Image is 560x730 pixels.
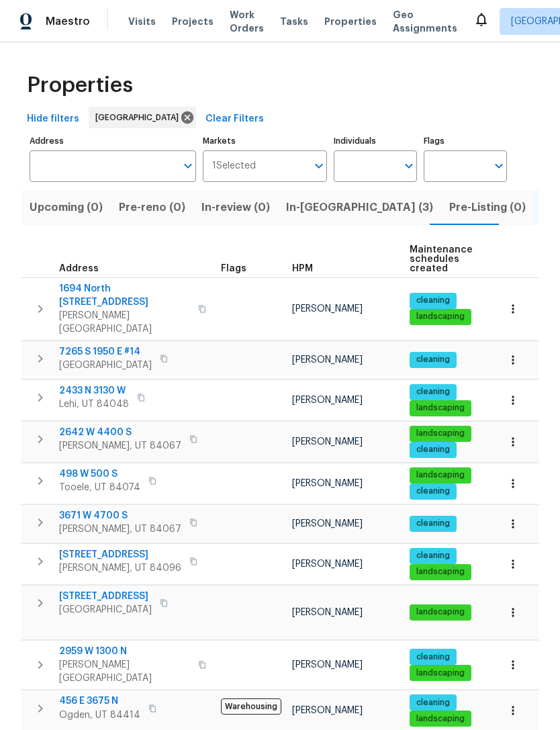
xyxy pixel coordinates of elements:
[424,137,507,145] label: Flags
[280,17,308,26] span: Tasks
[59,645,190,658] span: 2959 W 1300 N
[292,355,363,365] span: [PERSON_NAME]
[21,107,85,132] button: Hide filters
[119,198,185,217] span: Pre-reno (0)
[292,608,363,617] span: [PERSON_NAME]
[230,8,264,35] span: Work Orders
[411,295,455,306] span: cleaning
[59,709,140,722] span: Ogden, UT 84414
[30,198,103,217] span: Upcoming (0)
[59,561,181,575] span: [PERSON_NAME], UT 84096
[411,606,470,618] span: landscaping
[449,198,526,217] span: Pre-Listing (0)
[292,437,363,447] span: [PERSON_NAME]
[489,156,508,175] button: Open
[212,161,256,172] span: 1 Selected
[411,444,455,455] span: cleaning
[310,156,328,175] button: Open
[286,198,433,217] span: In-[GEOGRAPHIC_DATA] (3)
[334,137,417,145] label: Individuals
[59,694,140,708] span: 456 E 3675 N
[89,107,196,128] div: [GEOGRAPHIC_DATA]
[172,15,214,28] span: Projects
[59,426,181,439] span: 2642 W 4400 S
[292,559,363,569] span: [PERSON_NAME]
[200,107,269,132] button: Clear Filters
[59,359,152,372] span: [GEOGRAPHIC_DATA]
[59,439,181,453] span: [PERSON_NAME], UT 84067
[292,264,313,273] span: HPM
[411,486,455,497] span: cleaning
[292,479,363,488] span: [PERSON_NAME]
[292,706,363,715] span: [PERSON_NAME]
[292,519,363,529] span: [PERSON_NAME]
[59,345,152,359] span: 7265 S 1950 E #14
[324,15,377,28] span: Properties
[95,111,184,124] span: [GEOGRAPHIC_DATA]
[411,566,470,578] span: landscaping
[411,428,470,439] span: landscaping
[46,15,90,28] span: Maestro
[59,590,152,603] span: [STREET_ADDRESS]
[411,518,455,529] span: cleaning
[411,713,470,725] span: landscaping
[128,15,156,28] span: Visits
[201,198,270,217] span: In-review (0)
[411,402,470,414] span: landscaping
[27,79,133,92] span: Properties
[59,522,181,536] span: [PERSON_NAME], UT 84067
[59,384,129,398] span: 2433 N 3130 W
[59,481,140,494] span: Tooele, UT 84074
[411,469,470,481] span: landscaping
[411,697,455,709] span: cleaning
[411,354,455,365] span: cleaning
[411,668,470,679] span: landscaping
[30,137,196,145] label: Address
[179,156,197,175] button: Open
[59,309,190,336] span: [PERSON_NAME][GEOGRAPHIC_DATA]
[410,245,473,273] span: Maintenance schedules created
[59,398,129,411] span: Lehi, UT 84048
[411,386,455,398] span: cleaning
[292,396,363,405] span: [PERSON_NAME]
[292,304,363,314] span: [PERSON_NAME]
[411,550,455,561] span: cleaning
[292,660,363,670] span: [PERSON_NAME]
[411,311,470,322] span: landscaping
[59,467,140,481] span: 498 W 500 S
[400,156,418,175] button: Open
[27,111,79,128] span: Hide filters
[221,264,246,273] span: Flags
[411,651,455,663] span: cleaning
[59,658,190,685] span: [PERSON_NAME][GEOGRAPHIC_DATA]
[59,603,152,617] span: [GEOGRAPHIC_DATA]
[393,8,457,35] span: Geo Assignments
[203,137,328,145] label: Markets
[205,111,264,128] span: Clear Filters
[59,282,190,309] span: 1694 North [STREET_ADDRESS]
[59,548,181,561] span: [STREET_ADDRESS]
[221,698,281,715] span: Warehousing
[59,264,99,273] span: Address
[59,509,181,522] span: 3671 W 4700 S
